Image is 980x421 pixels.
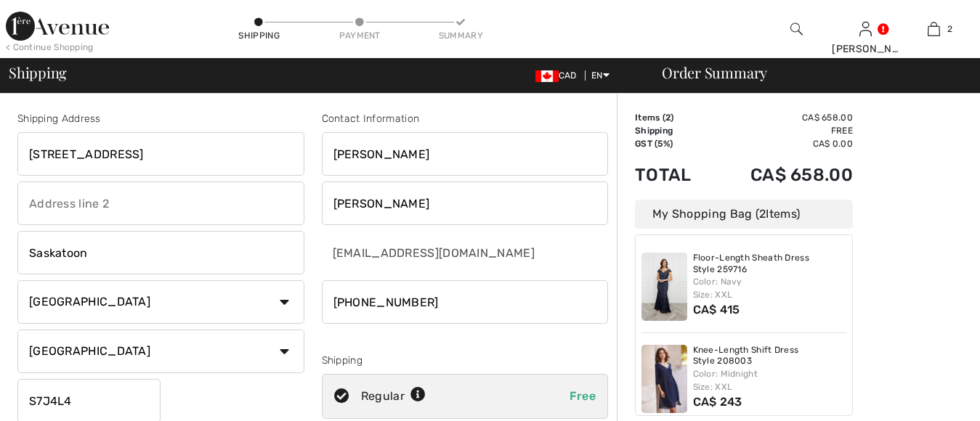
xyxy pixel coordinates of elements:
img: 1ère Avenue [6,12,109,41]
a: Knee-Length Shift Dress Style 208003 [693,345,847,367]
td: Total [635,150,712,200]
div: Regular [361,388,426,405]
div: Payment [338,29,381,42]
a: Floor-Length Sheath Dress Style 259716 [693,253,847,275]
div: Shipping Address [17,111,304,126]
div: My Shopping Bag ( Items) [635,200,853,229]
span: CAD [535,70,583,81]
span: 2 [759,207,766,221]
input: Address line 2 [17,181,304,225]
span: 2 [947,23,952,36]
div: Contact Information [322,111,609,126]
img: Floor-Length Sheath Dress Style 259716 [641,253,687,321]
img: Knee-Length Shift Dress Style 208003 [641,345,687,413]
input: City [17,231,304,274]
img: My Bag [928,20,940,38]
input: Last name [322,181,609,225]
span: EN [591,70,610,81]
input: Mobile [322,280,609,324]
div: < Continue Shopping [6,41,94,54]
div: Shipping [322,353,609,368]
td: CA$ 658.00 [712,150,853,200]
input: E-mail [322,231,537,274]
a: Sign In [859,22,872,36]
span: CA$ 243 [693,395,742,409]
td: Free [712,124,853,137]
div: Shipping [238,29,281,42]
img: Canadian Dollar [535,70,559,82]
span: Free [570,389,596,403]
td: Items ( ) [635,111,712,124]
div: Summary [439,29,482,42]
span: CA$ 415 [693,303,740,316]
td: GST (5%) [635,137,712,150]
img: My Info [859,20,872,38]
div: [PERSON_NAME] [832,41,899,57]
a: 2 [901,20,968,38]
span: 2 [665,113,671,123]
img: search the website [790,20,803,38]
input: First name [322,132,609,176]
td: CA$ 658.00 [712,111,853,124]
span: Shipping [9,65,67,80]
div: Color: Navy Size: XXL [693,275,847,301]
td: Shipping [635,124,712,137]
div: Color: Midnight Size: XXL [693,367,847,393]
input: Address line 1 [17,132,304,176]
div: Order Summary [644,65,971,80]
td: CA$ 0.00 [712,137,853,150]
